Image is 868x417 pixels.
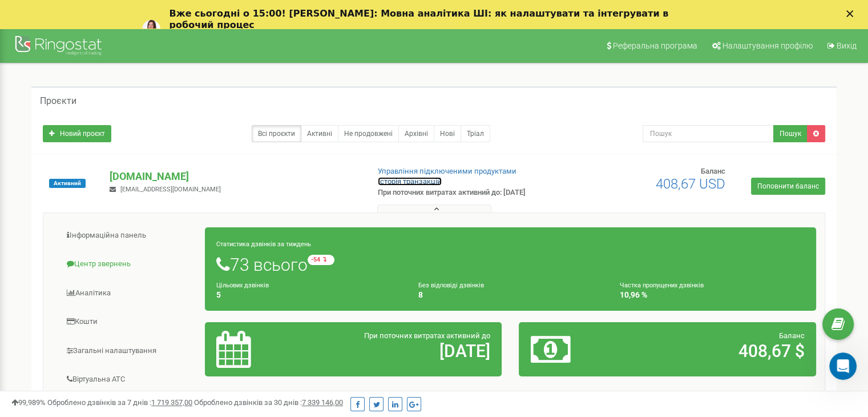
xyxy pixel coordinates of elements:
a: Налаштування профілю [705,29,818,63]
span: При поточних витратах активний до [364,331,490,340]
a: Управління підключеними продуктами [378,167,516,175]
span: Оброблено дзвінків за 30 днів : [194,398,343,407]
h2: 408,67 $ [628,342,805,360]
h4: 5 [216,291,401,299]
a: Реферальна програма [599,29,703,63]
span: Баланс [779,331,805,340]
h5: Проєкти [40,96,76,106]
a: Всі проєкти [252,125,301,142]
img: Profile image for Yuliia [142,20,160,38]
a: Загальні налаштування [52,337,205,365]
span: 99,989% [11,398,46,407]
span: 408,67 USD [656,176,725,192]
a: Архівні [398,125,434,142]
a: Не продовжені [338,125,399,142]
span: Налаштування профілю [722,41,813,50]
h2: [DATE] [313,342,490,360]
small: Без відповіді дзвінків [418,282,484,289]
small: -54 [308,255,334,265]
small: Частка пропущених дзвінків [620,282,704,289]
b: Вже сьогодні о 15:00! [PERSON_NAME]: Мовна аналітика ШІ: як налаштувати та інтегрувати в робочий ... [169,8,669,30]
a: Аналiтика [52,279,205,307]
a: Тріал [461,125,490,142]
iframe: Intercom live chat [829,352,857,380]
span: Активний [49,179,86,188]
span: [EMAIL_ADDRESS][DOMAIN_NAME] [120,186,221,193]
a: Вихід [820,29,862,63]
u: 7 339 146,00 [302,398,343,407]
p: При поточних витратах активний до: [DATE] [378,187,560,198]
a: Нові [434,125,461,142]
a: Поповнити баланс [751,178,825,195]
a: Центр звернень [52,250,205,278]
input: Пошук [643,125,774,142]
span: Оброблено дзвінків за 7 днів : [47,398,192,407]
a: Віртуальна АТС [52,366,205,394]
a: Новий проєкт [43,125,111,142]
small: Статистика дзвінків за тиждень [216,240,311,248]
span: Баланс [701,167,725,175]
h4: 10,96 % [620,291,805,299]
a: Інформаційна панель [52,222,205,250]
a: Активні [301,125,338,142]
div: Закрыть [846,10,858,17]
a: Кошти [52,308,205,336]
span: Вихід [837,41,857,50]
u: 1 719 357,00 [151,398,192,407]
small: Цільових дзвінків [216,282,269,289]
p: [DOMAIN_NAME] [110,169,359,184]
button: Пошук [773,125,808,142]
span: Реферальна програма [613,41,697,50]
h1: 73 всього [216,255,805,274]
h4: 8 [418,291,603,299]
a: Історія транзакцій [378,177,442,186]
